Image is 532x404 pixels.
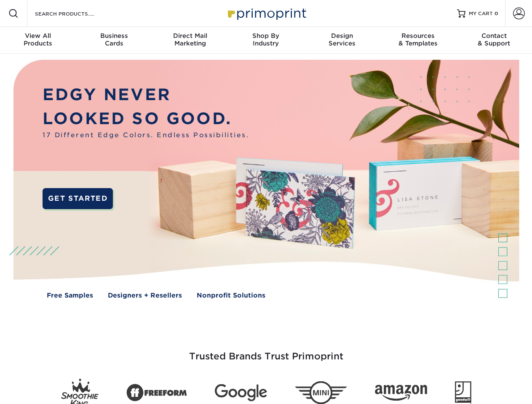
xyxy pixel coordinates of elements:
img: Goodwill [455,381,471,404]
div: & Templates [380,32,456,47]
span: Contact [456,32,532,40]
span: Direct Mail [152,32,228,40]
a: DesignServices [304,27,380,54]
input: SEARCH PRODUCTS..... [34,8,116,19]
div: Industry [228,32,304,47]
a: Shop ByIndustry [228,27,304,54]
a: Free Samples [47,291,93,300]
p: LOOKED SO GOOD. [43,107,249,131]
div: & Support [456,32,532,47]
a: BusinessCards [76,27,152,54]
a: Contact& Support [456,27,532,54]
span: 0 [495,11,498,16]
h3: Trusted Brands Trust Primoprint [20,331,513,372]
a: Direct MailMarketing [152,27,228,54]
span: Business [76,32,152,40]
span: Shop By [228,32,304,40]
img: Amazon [375,385,427,401]
a: Designers + Resellers [108,291,182,300]
a: Resources& Templates [380,27,456,54]
img: Primoprint [224,4,308,22]
p: EDGY NEVER [43,83,249,107]
div: Services [304,32,380,47]
span: 17 Different Edge Colors. Endless Possibilities. [43,130,249,140]
a: Nonprofit Solutions [197,291,265,300]
div: Marketing [152,32,228,47]
span: Design [304,32,380,40]
span: Resources [380,32,456,40]
div: Cards [76,32,152,47]
span: MY CART [469,10,493,17]
a: GET STARTED [43,188,113,209]
img: Google [215,384,267,401]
